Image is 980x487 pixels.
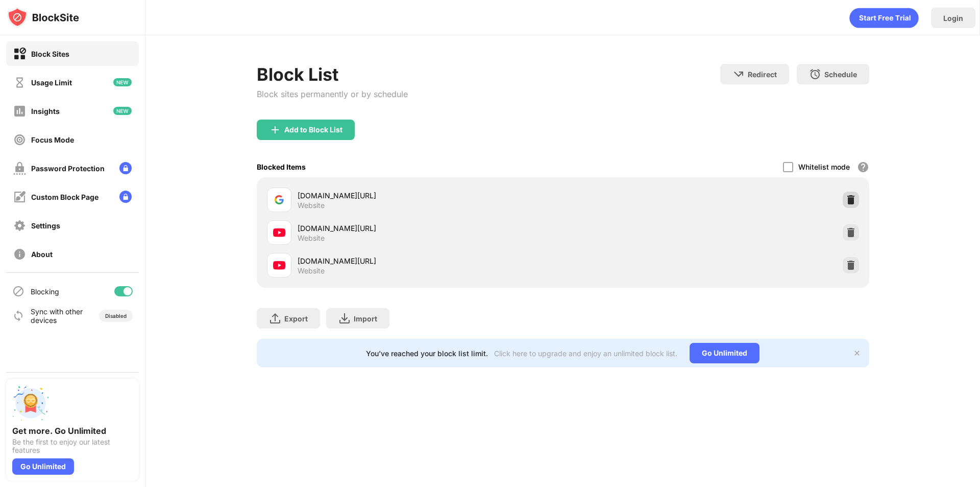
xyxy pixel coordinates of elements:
div: Focus Mode [31,135,74,144]
div: Export [284,314,308,323]
img: blocking-icon.svg [12,285,24,297]
img: favicons [273,226,285,239]
div: Blocking [31,287,59,296]
img: logo-blocksite.svg [7,7,79,28]
div: Whitelist mode [798,163,850,171]
img: sync-icon.svg [12,310,24,322]
img: time-usage-off.svg [13,76,26,89]
div: Be the first to enjoy our latest features [12,438,133,454]
div: Website [298,201,325,210]
div: [DOMAIN_NAME][URL] [298,190,563,201]
img: new-icon.svg [113,107,132,115]
div: Go Unlimited [690,343,759,363]
img: favicons [273,259,285,271]
div: Password Protection [31,164,105,173]
img: settings-off.svg [13,219,26,232]
div: Get more. Go Unlimited [12,426,133,436]
div: Block Sites [31,50,69,58]
div: Insights [31,107,60,115]
img: x-button.svg [853,349,861,357]
div: Click here to upgrade and enjoy an unlimited block list. [494,349,677,358]
div: Sync with other devices [31,307,83,324]
div: Disabled [105,313,127,319]
img: block-on.svg [13,48,26,60]
div: About [31,250,53,259]
div: Blocked Items [257,163,306,171]
div: Block sites permanently or by schedule [257,89,408,99]
div: Settings [31,221,60,230]
div: [DOMAIN_NAME][URL] [298,256,563,266]
div: Redirect [748,70,777,79]
div: Schedule [824,70,857,79]
div: Add to Block List [284,126,342,134]
img: focus-off.svg [13,133,26,146]
div: [DOMAIN_NAME][URL] [298,223,563,234]
img: customize-block-page-off.svg [13,191,26,203]
img: new-icon.svg [113,78,132,86]
div: animation [849,8,919,28]
div: Custom Block Page [31,193,99,201]
img: about-off.svg [13,248,26,261]
div: You’ve reached your block list limit. [366,349,488,358]
img: lock-menu.svg [119,162,132,174]
div: Import [354,314,377,323]
div: Website [298,234,325,243]
img: favicons [273,194,285,206]
img: insights-off.svg [13,105,26,118]
img: password-protection-off.svg [13,162,26,175]
div: Go Unlimited [12,458,74,475]
div: Website [298,266,325,275]
div: Block List [257,64,408,85]
img: push-unlimited.svg [12,385,49,422]
div: Login [943,14,963,22]
img: lock-menu.svg [119,191,132,203]
div: Usage Limit [31,78,72,87]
